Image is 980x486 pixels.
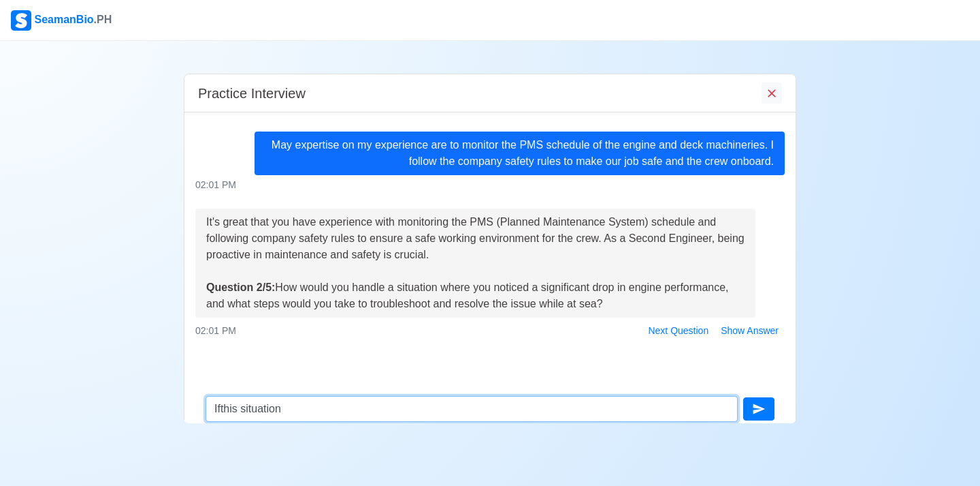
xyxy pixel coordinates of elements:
strong: Question 2/5: [206,282,275,293]
button: Next Question [642,320,715,341]
div: May expertise on my experience are to monitor the PMS schedule of the engine and deck machineries... [255,132,785,175]
div: 02:01 PM [195,178,785,192]
div: 02:01 PM [195,320,785,341]
div: SeamanBio [11,10,112,31]
button: End Interview [762,82,782,104]
textarea: Ifthis situation [206,396,738,422]
button: Show Answer [715,320,785,341]
span: .PH [94,14,112,25]
div: It's great that you have experience with monitoring the PMS (Planned Maintenance System) schedule... [206,214,745,312]
img: Logo [11,10,31,31]
h5: Practice Interview [198,85,306,102]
